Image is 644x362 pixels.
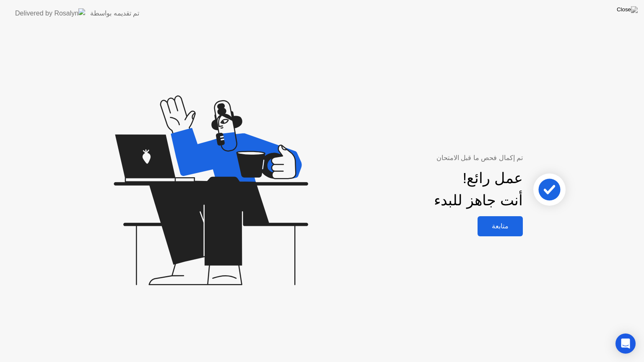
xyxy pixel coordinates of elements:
[90,8,139,18] div: تم تقديمه بواسطة
[617,6,638,13] img: Close
[480,222,520,230] div: متابعة
[15,8,85,18] img: Delivered by Rosalyn
[350,153,523,163] div: تم إكمال فحص ما قبل الامتحان
[615,334,636,354] div: Open Intercom Messenger
[478,216,523,236] button: متابعة
[434,167,523,212] div: عمل رائع! أنت جاهز للبدء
